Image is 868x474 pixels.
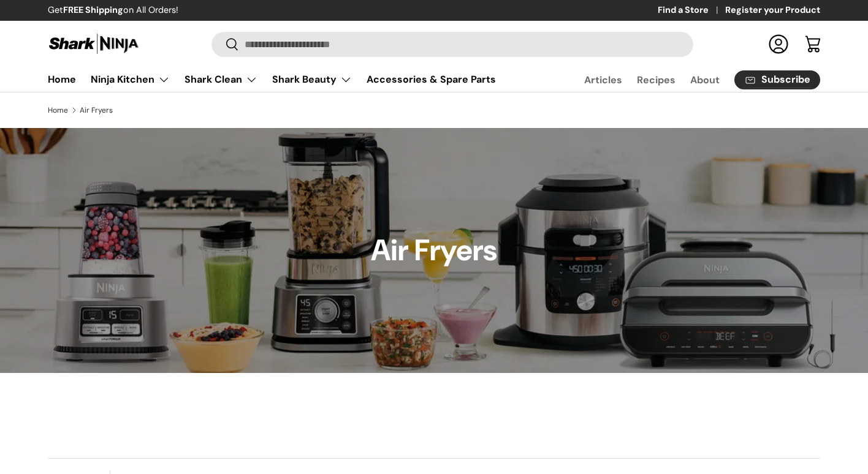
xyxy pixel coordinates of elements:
summary: Ninja Kitchen [83,67,177,92]
a: Accessories & Spare Parts [367,67,496,91]
summary: Shark Beauty [265,67,359,92]
nav: Primary [48,67,496,92]
a: Register your Product [725,4,820,17]
a: Air Fryers [80,107,113,114]
a: Home [48,107,68,114]
nav: Secondary [555,67,820,92]
a: Ninja Kitchen [91,67,170,92]
a: Home [48,67,76,91]
nav: Breadcrumbs [48,105,820,116]
span: Subscribe [761,75,810,85]
a: Articles [584,68,622,92]
p: Get on All Orders! [48,4,178,17]
a: Shark Clean [185,67,257,92]
a: Shark Beauty [272,67,352,92]
h1: Air Fryers [371,232,497,269]
a: Recipes [637,68,676,92]
strong: FREE Shipping [63,4,123,15]
a: Find a Store [658,4,725,17]
a: About [690,68,720,92]
summary: Shark Clean [177,67,265,92]
img: Shark Ninja Philippines [48,32,140,56]
a: Subscribe [734,70,820,89]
